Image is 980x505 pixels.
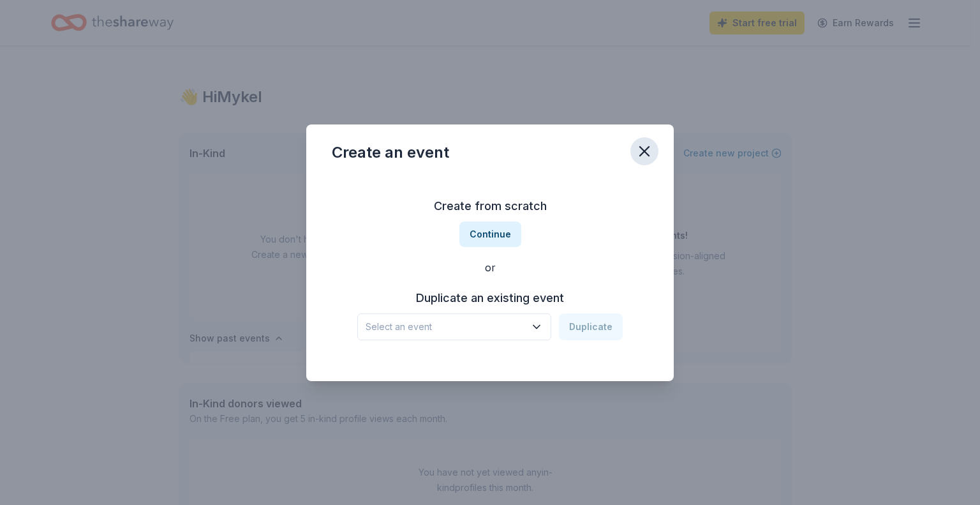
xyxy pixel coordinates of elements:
h3: Create from scratch [332,196,648,216]
span: Select an event [366,319,525,335]
div: or [332,260,648,275]
div: Create an event [332,142,449,163]
button: Continue [459,222,521,247]
button: Select an event [357,313,551,340]
h3: Duplicate an existing event [357,288,623,308]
